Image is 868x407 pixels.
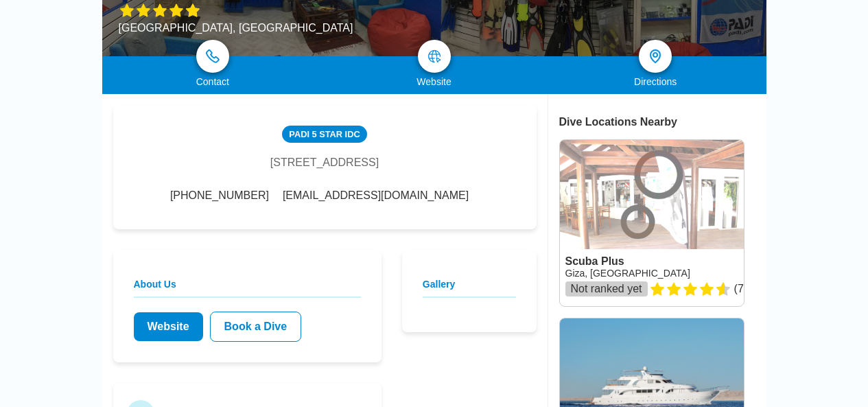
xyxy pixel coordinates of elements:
div: PADI 5 Star IDC [282,126,366,143]
div: [STREET_ADDRESS] [270,156,379,169]
span: [PHONE_NUMBER] [170,189,269,202]
a: directions [639,40,672,73]
div: Contact [102,76,324,87]
div: Website [323,76,545,87]
img: directions [647,48,664,65]
div: [GEOGRAPHIC_DATA], [GEOGRAPHIC_DATA] [119,22,353,34]
img: map [427,49,441,63]
a: Book a Dive [210,312,302,342]
h2: Gallery [423,279,516,298]
img: phone [206,49,220,63]
h2: About Us [134,279,361,298]
div: Dive Locations Nearby [559,116,766,128]
span: [EMAIL_ADDRESS][DOMAIN_NAME] [283,189,469,202]
a: Website [134,312,203,341]
div: Directions [545,76,766,87]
